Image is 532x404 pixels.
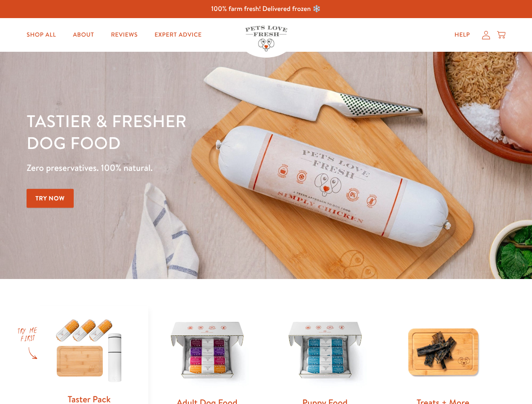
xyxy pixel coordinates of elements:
a: Reviews [104,27,144,43]
a: Help [448,27,477,43]
a: About [66,27,101,43]
a: Expert Advice [148,27,209,43]
p: Zero preservatives. 100% natural. [27,160,346,175]
a: Shop All [20,27,63,43]
a: Try Now [27,189,74,208]
img: Pets Love Fresh [245,26,287,51]
h1: Tastier & fresher dog food [27,110,346,154]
